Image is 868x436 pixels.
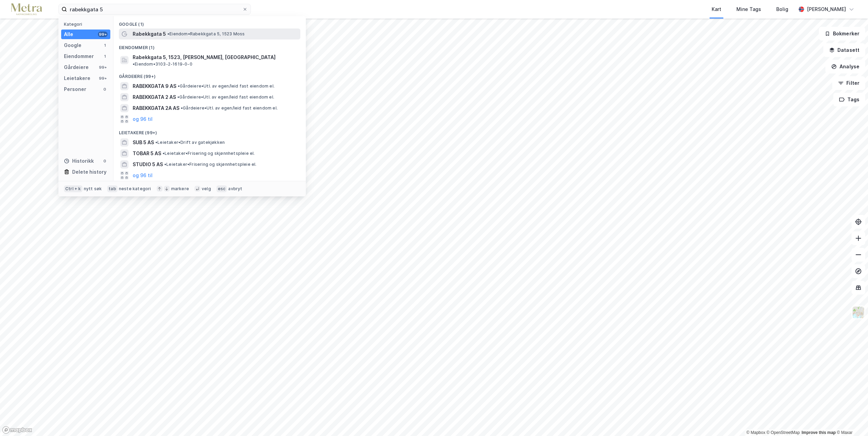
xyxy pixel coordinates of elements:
div: neste kategori [119,186,151,192]
div: 1 [102,43,108,48]
button: Filter [832,76,865,90]
div: 99+ [98,76,108,81]
div: 99+ [98,65,108,70]
span: • [133,61,135,67]
span: Rabekkgata 5, 1523, [PERSON_NAME], [GEOGRAPHIC_DATA] [133,53,276,61]
div: Eiendommer [64,52,94,60]
div: Kontrollprogram for chat [834,403,868,436]
div: Leietakere [64,74,90,82]
input: Søk på adresse, matrikkel, gårdeiere, leietakere eller personer [67,4,242,14]
span: Rabekkgata 5 [133,30,166,38]
span: Eiendom • Rabekkgata 5, 1523 Moss [167,31,245,37]
div: Kart [712,5,721,13]
span: Gårdeiere • Utl. av egen/leid fast eiendom el. [178,83,275,89]
span: TOBAR 5 AS [133,149,161,158]
span: Leietaker • Frisering og skjønnhetspleie el. [163,151,255,156]
button: og 96 til [133,171,153,180]
div: esc [216,185,227,192]
div: 1 [102,54,108,59]
div: Bolig [776,5,788,13]
span: Gårdeiere • Utl. av egen/leid fast eiendom el. [181,105,278,111]
div: Leietakere (99+) [113,125,306,137]
div: Google [64,41,81,49]
span: • [178,83,180,89]
div: Historikk [64,157,94,165]
iframe: Chat Widget [834,403,868,436]
span: RABEKKGATA 2A AS [133,104,179,112]
img: metra-logo.256734c3b2bbffee19d4.png [11,3,42,15]
div: 99+ [98,32,108,37]
div: velg [202,186,211,192]
span: STUDIO 5 AS [133,160,163,169]
div: 0 [102,87,108,92]
div: Gårdeiere [64,63,89,71]
span: RABEKKGATA 2 AS [133,93,176,101]
button: og 96 til [133,115,153,123]
span: Leietaker • Frisering og skjønnhetspleie el. [164,162,257,167]
span: • [163,151,165,156]
a: Mapbox homepage [2,426,32,434]
span: • [164,162,166,167]
div: Ctrl + k [64,185,82,192]
span: Leietaker • Drift av gatekjøkken [155,140,225,145]
span: • [167,31,169,36]
a: OpenStreetMap [767,430,800,435]
button: Bokmerker [819,27,865,41]
span: • [181,105,183,111]
div: Mine Tags [736,5,761,13]
div: Kategori [64,22,110,27]
div: markere [171,186,189,192]
span: SUB 5 AS [133,138,154,147]
div: Google (1) [113,16,306,28]
div: Personer [64,85,86,93]
span: Eiendom • 3103-2-1619-0-0 [133,61,192,67]
button: Tags [833,93,865,106]
div: Alle [64,30,73,38]
div: [PERSON_NAME] [807,5,846,13]
div: Gårdeiere (99+) [113,68,306,81]
img: Z [852,306,865,319]
a: Mapbox [746,430,765,435]
div: tab [107,185,118,192]
button: Datasett [823,43,865,57]
a: Improve this map [802,430,836,435]
div: 0 [102,158,108,164]
span: RABEKKGATA 9 AS [133,82,176,90]
div: avbryt [228,186,242,192]
div: Eiendommer (1) [113,39,306,52]
div: nytt søk [84,186,102,192]
span: • [177,94,179,100]
span: • [155,140,157,145]
div: Delete history [72,168,107,176]
button: Analyse [825,60,865,73]
span: Gårdeiere • Utl. av egen/leid fast eiendom el. [177,94,274,100]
